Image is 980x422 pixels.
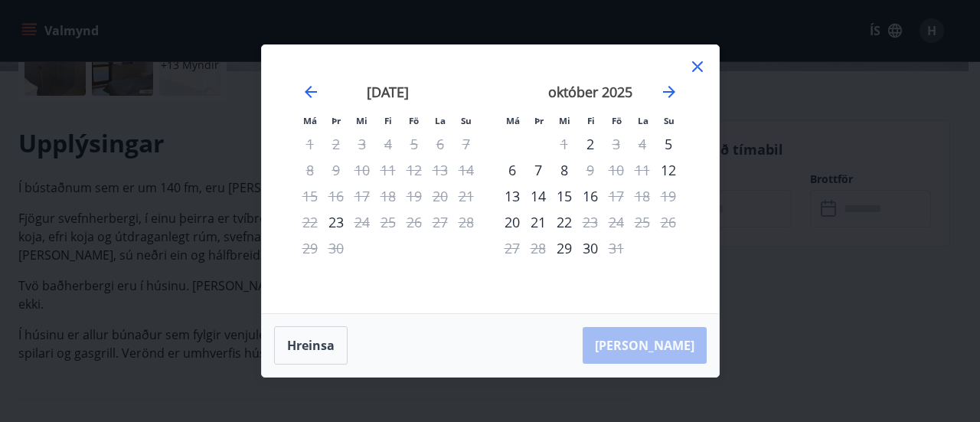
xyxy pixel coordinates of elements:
td: Choose fimmtudagur, 2. október 2025 as your check-in date. It’s available. [577,131,603,157]
td: Not available. fimmtudagur, 18. september 2025 [375,183,401,209]
small: Má [303,115,317,126]
td: Not available. mánudagur, 22. september 2025 [297,209,323,235]
td: Not available. miðvikudagur, 24. september 2025 [349,209,375,235]
td: Not available. þriðjudagur, 16. september 2025 [323,183,349,209]
td: Not available. fimmtudagur, 25. september 2025 [375,209,401,235]
td: Not available. laugardagur, 13. september 2025 [427,157,453,183]
div: 21 [525,209,551,235]
td: Choose þriðjudagur, 21. október 2025 as your check-in date. It’s available. [525,209,551,235]
td: Not available. þriðjudagur, 9. september 2025 [323,157,349,183]
td: Not available. þriðjudagur, 28. október 2025 [525,235,551,261]
td: Not available. laugardagur, 6. september 2025 [427,131,453,157]
div: Aðeins útritun í boði [577,209,603,235]
div: 30 [577,235,603,261]
td: Choose þriðjudagur, 7. október 2025 as your check-in date. It’s available. [525,157,551,183]
div: Move forward to switch to the next month. [660,83,678,101]
td: Not available. laugardagur, 27. september 2025 [427,209,453,235]
td: Not available. mánudagur, 1. september 2025 [297,131,323,157]
div: Aðeins útritun í boði [577,157,603,183]
td: Choose sunnudagur, 5. október 2025 as your check-in date. It’s available. [655,131,681,157]
td: Not available. sunnudagur, 14. september 2025 [453,157,479,183]
td: Not available. laugardagur, 4. október 2025 [629,131,655,157]
strong: október 2025 [548,83,632,101]
small: Mi [356,115,367,126]
small: Fö [409,115,419,126]
td: Choose mánudagur, 6. október 2025 as your check-in date. It’s available. [499,157,525,183]
div: Aðeins innritun í boði [655,131,681,157]
td: Not available. föstudagur, 24. október 2025 [603,209,629,235]
td: Not available. sunnudagur, 21. september 2025 [453,183,479,209]
td: Not available. laugardagur, 20. september 2025 [427,183,453,209]
small: Mi [559,115,570,126]
td: Not available. föstudagur, 5. september 2025 [401,131,427,157]
td: Not available. sunnudagur, 7. september 2025 [453,131,479,157]
small: Fi [587,115,595,126]
td: Not available. þriðjudagur, 2. september 2025 [323,131,349,157]
div: Aðeins innritun í boði [551,235,577,261]
td: Not available. miðvikudagur, 17. september 2025 [349,183,375,209]
td: Choose miðvikudagur, 8. október 2025 as your check-in date. It’s available. [551,157,577,183]
div: Aðeins útritun í boði [603,183,629,209]
div: Calendar [280,64,701,295]
td: Not available. sunnudagur, 28. september 2025 [453,209,479,235]
td: Choose þriðjudagur, 23. september 2025 as your check-in date. It’s available. [323,209,349,235]
td: Choose þriðjudagur, 14. október 2025 as your check-in date. It’s available. [525,183,551,209]
div: 14 [525,183,551,209]
td: Choose mánudagur, 13. október 2025 as your check-in date. It’s available. [499,183,525,209]
div: Aðeins innritun í boði [655,157,681,183]
td: Not available. laugardagur, 25. október 2025 [629,209,655,235]
div: 8 [551,157,577,183]
td: Not available. laugardagur, 11. október 2025 [629,157,655,183]
td: Not available. mánudagur, 15. september 2025 [297,183,323,209]
div: Aðeins innritun í boði [499,209,525,235]
td: Not available. föstudagur, 12. september 2025 [401,157,427,183]
div: 16 [577,183,603,209]
td: Not available. laugardagur, 18. október 2025 [629,183,655,209]
button: Hreinsa [274,326,348,365]
div: Aðeins innritun í boði [323,209,349,235]
small: Þr [534,115,544,126]
div: 15 [551,183,577,209]
div: Aðeins útritun í boði [603,131,629,157]
td: Not available. föstudagur, 3. október 2025 [603,131,629,157]
td: Choose miðvikudagur, 22. október 2025 as your check-in date. It’s available. [551,209,577,235]
td: Not available. mánudagur, 29. september 2025 [297,235,323,261]
small: Su [461,115,472,126]
div: Move backward to switch to the previous month. [302,83,320,101]
div: Aðeins útritun í boði [349,209,375,235]
td: Not available. fimmtudagur, 11. september 2025 [375,157,401,183]
td: Choose mánudagur, 20. október 2025 as your check-in date. It’s available. [499,209,525,235]
td: Choose miðvikudagur, 29. október 2025 as your check-in date. It’s available. [551,235,577,261]
td: Not available. miðvikudagur, 3. september 2025 [349,131,375,157]
td: Not available. miðvikudagur, 10. september 2025 [349,157,375,183]
small: Su [664,115,675,126]
div: 13 [499,183,525,209]
td: Not available. föstudagur, 17. október 2025 [603,183,629,209]
small: Má [506,115,520,126]
small: La [435,115,446,126]
div: 6 [499,157,525,183]
small: Fi [384,115,392,126]
td: Not available. þriðjudagur, 30. september 2025 [323,235,349,261]
td: Not available. föstudagur, 26. september 2025 [401,209,427,235]
td: Not available. fimmtudagur, 4. september 2025 [375,131,401,157]
td: Choose sunnudagur, 12. október 2025 as your check-in date. It’s available. [655,157,681,183]
td: Choose fimmtudagur, 16. október 2025 as your check-in date. It’s available. [577,183,603,209]
td: Choose fimmtudagur, 30. október 2025 as your check-in date. It’s available. [577,235,603,261]
td: Not available. föstudagur, 19. september 2025 [401,183,427,209]
td: Not available. sunnudagur, 26. október 2025 [655,209,681,235]
small: Fö [612,115,622,126]
td: Not available. fimmtudagur, 23. október 2025 [577,209,603,235]
small: Þr [332,115,341,126]
div: 7 [525,157,551,183]
small: La [638,115,648,126]
div: Aðeins útritun í boði [603,235,629,261]
div: Aðeins innritun í boði [577,131,603,157]
td: Not available. fimmtudagur, 9. október 2025 [577,157,603,183]
div: 22 [551,209,577,235]
td: Not available. miðvikudagur, 1. október 2025 [551,131,577,157]
td: Not available. föstudagur, 31. október 2025 [603,235,629,261]
td: Not available. mánudagur, 27. október 2025 [499,235,525,261]
td: Not available. föstudagur, 10. október 2025 [603,157,629,183]
td: Not available. sunnudagur, 19. október 2025 [655,183,681,209]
